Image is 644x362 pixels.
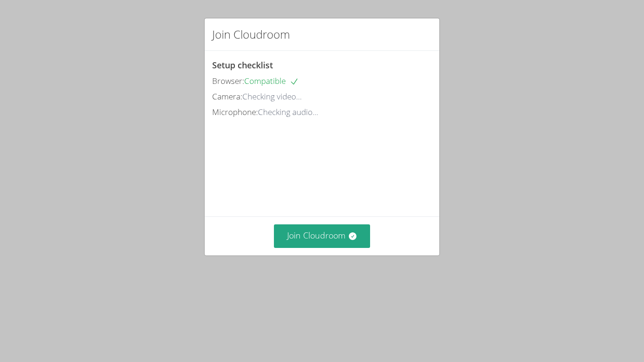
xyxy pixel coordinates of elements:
span: Compatible [244,75,299,86]
span: Microphone: [212,107,258,117]
span: Browser: [212,75,244,86]
span: Checking video... [242,91,302,102]
h2: Join Cloudroom [212,26,290,43]
button: Join Cloudroom [274,224,371,247]
span: Checking audio... [258,107,318,117]
span: Camera: [212,91,242,102]
span: Setup checklist [212,59,273,71]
